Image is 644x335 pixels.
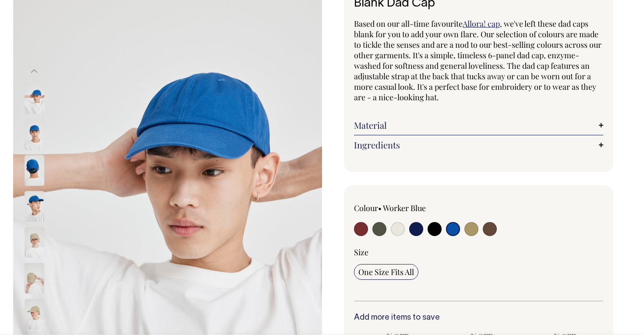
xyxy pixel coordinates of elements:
[25,191,44,222] img: worker-blue
[25,120,44,150] img: worker-blue
[25,155,44,186] img: worker-blue
[25,299,44,330] img: washed-khaki
[354,120,603,130] a: Material
[354,247,603,257] div: Size
[354,18,463,29] span: Based on our all-time favourite
[354,203,454,213] div: Colour
[25,84,44,114] img: worker-blue
[354,18,602,102] span: , we've left these dad caps blank for you to add your own flare. Our selection of colours are mad...
[28,61,41,81] button: Previous
[354,140,603,150] a: Ingredients
[463,18,500,29] a: Allora! cap
[358,267,414,277] span: One Size Fits All
[383,203,426,213] label: Worker Blue
[25,227,44,258] img: washed-khaki
[354,264,418,280] input: One Size Fits All
[25,263,44,294] img: washed-khaki
[354,314,603,322] h6: Add more items to save
[378,203,382,213] span: •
